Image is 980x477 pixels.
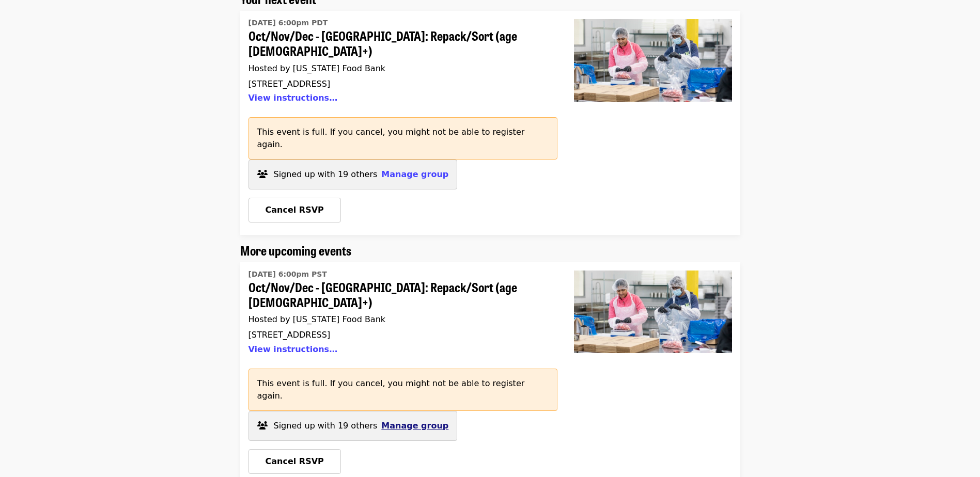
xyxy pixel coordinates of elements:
div: [STREET_ADDRESS] [248,79,549,89]
img: Oct/Nov/Dec - Beaverton: Repack/Sort (age 10+) [574,19,732,102]
span: More upcoming events [240,241,351,259]
a: Oct/Nov/Dec - Beaverton: Repack/Sort (age 10+) [248,266,549,360]
img: Oct/Nov/Dec - Beaverton: Repack/Sort (age 10+) [574,271,732,353]
span: Manage group [381,169,448,179]
p: This event is full. If you cancel, you might not be able to register again. [257,377,549,402]
button: Manage group [381,420,448,432]
span: Cancel RSVP [266,205,324,215]
i: users icon [257,169,268,179]
span: Manage group [381,421,448,431]
time: [DATE] 6:00pm PDT [248,18,328,28]
span: Oct/Nov/Dec - [GEOGRAPHIC_DATA]: Repack/Sort (age [DEMOGRAPHIC_DATA]+) [248,280,549,310]
div: [STREET_ADDRESS] [248,330,549,340]
a: Oct/Nov/Dec - Beaverton: Repack/Sort (age 10+) [566,11,740,235]
span: Hosted by [US_STATE] Food Bank [248,63,386,73]
span: Signed up with 19 others [274,421,378,431]
span: Signed up with 19 others [274,169,378,179]
button: Cancel RSVP [248,449,341,474]
a: Oct/Nov/Dec - Beaverton: Repack/Sort (age 10+) [248,15,549,109]
i: users icon [257,421,268,431]
span: Cancel RSVP [266,456,324,466]
button: View instructions… [248,344,338,354]
button: Manage group [381,168,448,181]
time: [DATE] 6:00pm PST [248,269,327,280]
button: Cancel RSVP [248,198,341,222]
span: Hosted by [US_STATE] Food Bank [248,314,386,324]
span: Oct/Nov/Dec - [GEOGRAPHIC_DATA]: Repack/Sort (age [DEMOGRAPHIC_DATA]+) [248,28,549,58]
p: This event is full. If you cancel, you might not be able to register again. [257,126,549,151]
button: View instructions… [248,93,338,103]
